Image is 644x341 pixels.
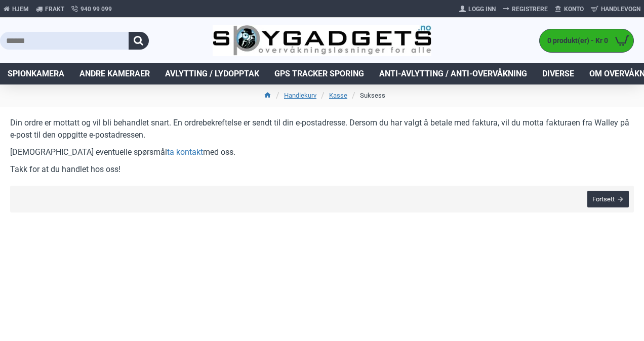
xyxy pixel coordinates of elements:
[468,5,496,14] span: Logg Inn
[284,91,316,101] a: Handlekurv
[45,5,64,14] span: Frakt
[167,146,203,158] a: ta kontakt
[329,91,347,101] a: Kasse
[79,68,150,80] span: Andre kameraer
[542,68,574,80] span: Diverse
[372,63,535,84] a: Anti-avlytting / Anti-overvåkning
[8,68,64,80] span: Spionkamera
[10,117,634,141] p: Din ordre er mottatt og vil bli behandlet snart. En ordrebekreftelse er sendt til din e-postadres...
[213,25,432,56] img: SpyGadgets.no
[267,63,372,84] a: GPS Tracker Sporing
[456,1,499,17] a: Logg Inn
[379,68,527,80] span: Anti-avlytting / Anti-overvåkning
[157,63,267,84] a: Avlytting / Lydopptak
[10,163,634,176] p: Takk for at du handlet hos oss!
[512,5,548,14] span: Registrere
[587,191,629,207] a: Fortsett
[274,68,364,80] span: GPS Tracker Sporing
[540,35,611,46] span: 0 produkt(er) - Kr 0
[601,5,640,14] span: Handlevogn
[72,63,157,84] a: Andre kameraer
[165,68,259,80] span: Avlytting / Lydopptak
[499,1,551,17] a: Registrere
[540,29,633,52] a: 0 produkt(er) - Kr 0
[551,1,587,17] a: Konto
[564,5,584,14] span: Konto
[10,146,634,158] p: [DEMOGRAPHIC_DATA] eventuelle spørsmål med oss.
[587,1,644,17] a: Handlevogn
[80,5,112,14] span: 940 99 099
[535,63,582,84] a: Diverse
[12,5,29,14] span: Hjem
